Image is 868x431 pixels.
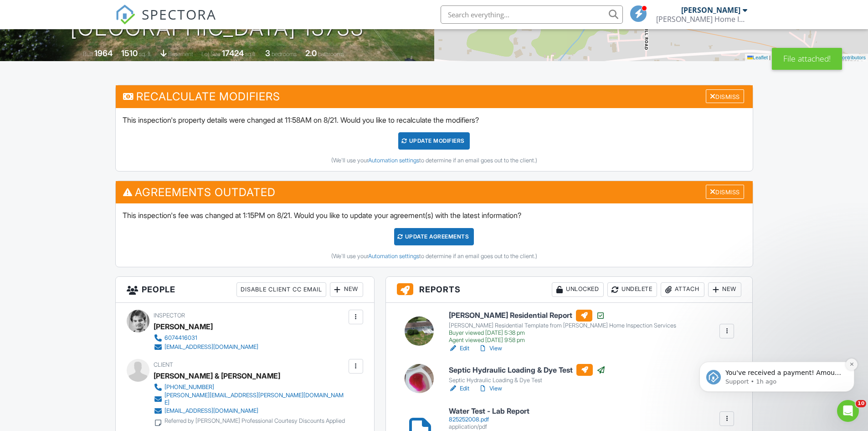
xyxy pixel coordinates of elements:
[222,48,244,58] div: 17424
[449,384,469,393] a: Edit
[330,282,363,297] div: New
[656,15,747,24] div: Kincaid Home Inspection Services
[856,400,866,407] span: 10
[168,51,193,57] span: basement
[154,383,346,392] a: [PHONE_NUMBER]
[21,66,35,80] img: Profile image for Support
[116,108,753,171] div: This inspection's property details were changed at 11:58AM on 8/21. Would you like to recalculate...
[154,392,346,406] a: [PERSON_NAME][EMAIL_ADDRESS][PERSON_NAME][DOMAIN_NAME]
[164,407,258,415] div: [EMAIL_ADDRESS][DOMAIN_NAME]
[772,48,842,70] div: File attached!
[154,320,213,333] div: [PERSON_NAME]
[164,343,258,351] div: [EMAIL_ADDRESS][DOMAIN_NAME]
[706,185,744,199] div: Dismiss
[164,384,214,391] div: [PHONE_NUMBER]
[441,5,623,24] input: Search everything...
[14,57,169,88] div: message notification from Support, 1h ago. You've received a payment! Amount $150.00 Fee $4.43 Ne...
[478,344,502,353] a: View
[164,392,346,406] div: [PERSON_NAME][EMAIL_ADDRESS][PERSON_NAME][DOMAIN_NAME]
[449,322,676,329] div: [PERSON_NAME] Residential Template from [PERSON_NAME] Home Inspection Services
[394,228,474,245] div: Update Agreements
[154,343,258,352] a: [EMAIL_ADDRESS][DOMAIN_NAME]
[318,51,344,57] span: bathrooms
[115,12,216,31] a: SPECTORA
[449,407,529,415] h6: Water Test - Lab Report
[139,51,152,57] span: sq. ft.
[386,277,753,303] h3: Reports
[661,282,704,297] div: Attach
[837,400,859,422] iframe: Intercom live chat
[449,310,676,344] a: [PERSON_NAME] Residential Report [PERSON_NAME] Residential Template from [PERSON_NAME] Home Inspe...
[449,364,606,384] a: Septic Hydraulic Loading & Dye Test Septic Hydraulic Loading & Dye Test
[154,333,258,343] a: 6074416031
[305,48,317,58] div: 2.0
[236,282,326,297] div: Disable Client CC Email
[398,132,470,150] div: UPDATE Modifiers
[449,416,529,423] div: 825252008.pdf
[449,423,529,431] div: application/pdf
[40,64,157,73] p: You've received a payment! Amount $150.00 Fee $4.43 Net $145.57 Transaction # pi_3S0mb6K7snlDGpRF...
[245,51,257,57] span: sq.ft.
[116,181,753,203] h3: Agreements Outdated
[272,51,297,57] span: bedrooms
[769,55,770,60] span: |
[123,253,746,260] div: (We'll use your to determine if an email goes out to the client.)
[681,5,740,15] div: [PERSON_NAME]
[368,157,419,164] a: Automation settings
[116,85,753,108] h3: Recalculate Modifiers
[164,334,197,342] div: 6074416031
[706,89,744,104] div: Dismiss
[708,282,741,297] div: New
[123,157,746,164] div: (We'll use your to determine if an email goes out to the client.)
[449,344,469,353] a: Edit
[116,203,753,266] div: This inspection's fee was changed at 1:15PM on 8/21. Would you like to update your agreement(s) w...
[552,282,604,297] div: Unlocked
[164,417,345,425] div: Referred by [PERSON_NAME] Professional Courtesy Discounts Applied
[449,310,676,322] h6: [PERSON_NAME] Residential Report
[94,48,113,58] div: 1964
[449,364,606,376] h6: Septic Hydraulic Loading & Dye Test
[154,369,280,383] div: [PERSON_NAME] & [PERSON_NAME]
[201,51,221,57] span: Lot Size
[154,406,346,415] a: [EMAIL_ADDRESS][DOMAIN_NAME]
[154,361,173,368] span: Client
[368,253,419,260] a: Automation settings
[265,48,270,58] div: 3
[607,282,657,297] div: Undelete
[154,312,185,319] span: Inspector
[40,73,157,82] p: Message from Support, sent 1h ago
[160,54,172,66] button: Dismiss notification
[478,384,502,393] a: View
[449,329,676,337] div: Buyer viewed [DATE] 5:38 pm
[121,48,138,58] div: 1510
[83,51,93,57] span: Built
[115,5,135,25] img: The Best Home Inspection Software - Spectora
[116,277,374,303] h3: People
[449,377,606,384] div: Septic Hydraulic Loading & Dye Test
[747,55,768,60] a: Leaflet
[449,407,529,431] a: Water Test - Lab Report 825252008.pdf application/pdf
[449,337,676,344] div: Agent viewed [DATE] 9:58 pm
[686,304,868,406] iframe: Intercom notifications message
[142,5,216,24] span: SPECTORA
